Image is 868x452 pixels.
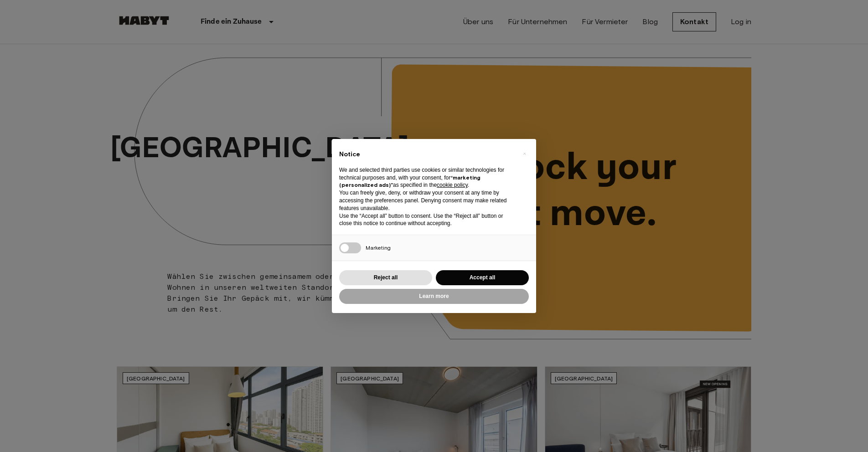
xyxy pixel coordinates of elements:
h2: Notice [339,150,514,159]
p: We and selected third parties use cookies or similar technologies for technical purposes and, wit... [339,166,514,189]
button: Learn more [339,289,529,304]
p: You can freely give, deny, or withdraw your consent at any time by accessing the preferences pane... [339,189,514,212]
button: Close this notice [517,146,532,161]
span: Marketing [366,244,391,251]
button: Accept all [436,270,529,285]
a: cookie policy [437,182,468,188]
button: Reject all [339,270,432,285]
p: Use the “Accept all” button to consent. Use the “Reject all” button or close this notice to conti... [339,212,514,228]
span: × [523,148,526,159]
strong: “marketing (personalized ads)” [339,174,480,189]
